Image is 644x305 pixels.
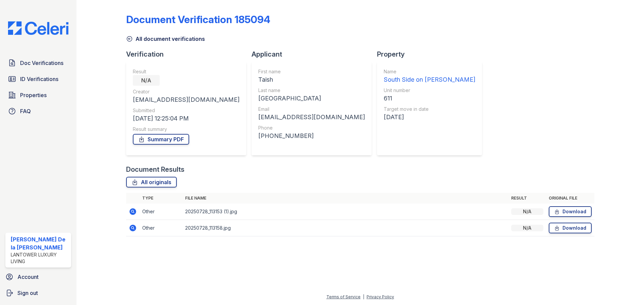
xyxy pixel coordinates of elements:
th: Original file [546,193,594,204]
div: Verification [126,50,252,59]
span: ID Verifications [20,75,58,83]
div: [PERSON_NAME] De la [PERSON_NAME] [11,235,68,251]
td: 20250728_113158.jpg [182,220,508,236]
div: Document Results [126,165,184,174]
div: Applicant [252,50,377,59]
div: Phone [258,125,365,131]
a: All originals [126,177,177,187]
span: Doc Verifications [20,59,63,67]
a: Sign out [3,286,74,300]
td: Other [140,220,182,236]
div: Unit number [384,87,475,94]
a: Privacy Policy [367,294,394,299]
div: [EMAIL_ADDRESS][DOMAIN_NAME] [133,95,239,104]
span: Properties [20,91,47,99]
a: Download [549,223,592,233]
div: Creator [133,88,239,95]
div: Result summary [133,126,239,133]
a: Doc Verifications [5,56,71,70]
div: Result [133,68,239,75]
div: Property [377,50,487,59]
a: Terms of Service [326,294,361,299]
td: 20250728_113153 (1).jpg [182,204,508,220]
div: South Side on [PERSON_NAME] [384,75,475,84]
span: FAQ [20,107,31,115]
a: Name South Side on [PERSON_NAME] [384,68,475,84]
div: Name [384,68,475,75]
div: [GEOGRAPHIC_DATA] [258,94,365,103]
div: N/A [511,208,543,215]
div: Document Verification 185094 [126,13,270,25]
div: Lantower Luxury Living [11,251,68,265]
div: [DATE] 12:25:04 PM [133,114,239,123]
span: Sign out [17,289,38,297]
a: Properties [5,88,71,102]
th: Result [508,193,546,204]
div: Submitted [133,107,239,114]
div: First name [258,68,365,75]
div: Email [258,106,365,112]
span: Account [17,273,39,281]
div: [EMAIL_ADDRESS][DOMAIN_NAME] [258,112,365,122]
div: [PHONE_NUMBER] [258,131,365,141]
div: 611 [384,94,475,103]
a: Download [549,206,592,217]
div: | [363,294,364,299]
div: Last name [258,87,365,94]
th: Type [140,193,182,204]
a: Summary PDF [133,134,189,145]
a: ID Verifications [5,72,71,86]
a: Account [3,270,74,284]
div: N/A [133,75,160,86]
div: N/A [511,225,543,231]
div: Target move in date [384,106,475,112]
th: File name [182,193,508,204]
img: CE_Logo_Blue-a8612792a0a2168367f1c8372b55b34899dd931a85d93a1a3d3e32e68fde9ad4.png [3,21,74,35]
div: [DATE] [384,112,475,122]
a: All document verifications [126,35,205,43]
div: Taish [258,75,365,84]
a: FAQ [5,104,71,118]
td: Other [140,204,182,220]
